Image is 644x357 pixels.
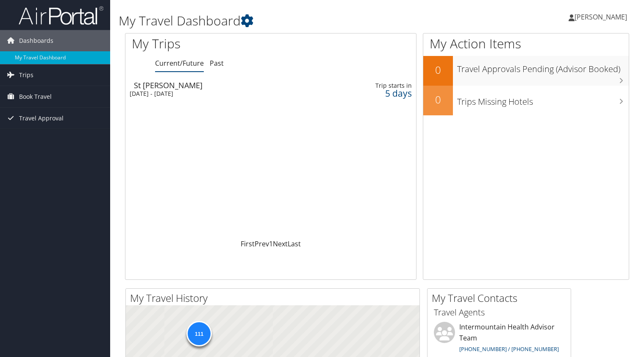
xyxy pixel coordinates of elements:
h3: Trips Missing Hotels [457,92,629,108]
h3: Travel Agents [434,307,564,318]
a: Current/Future [155,59,204,68]
div: 111 [186,321,212,346]
a: 0Trips Missing Hotels [423,86,629,115]
a: 1 [269,239,273,248]
span: Travel Approval [19,108,64,129]
div: Trip starts in [351,82,412,89]
h2: 0 [423,63,453,77]
a: [PERSON_NAME] [569,4,636,30]
h1: My Action Items [423,35,629,53]
a: [PHONE_NUMBER] / [PHONE_NUMBER] [459,345,559,353]
a: Prev [255,239,269,248]
a: Next [273,239,288,248]
a: Past [210,59,224,68]
h2: My Travel History [130,291,419,305]
a: 0Travel Approvals Pending (Advisor Booked) [423,56,629,86]
span: [PERSON_NAME] [575,12,627,22]
span: Dashboards [19,30,53,51]
img: airportal-logo.png [19,6,103,25]
a: Last [288,239,301,248]
div: [DATE] - [DATE] [130,90,318,98]
h3: Travel Approvals Pending (Advisor Booked) [457,59,629,75]
span: Trips [19,64,33,86]
h2: My Travel Contacts [432,291,571,305]
a: First [241,239,255,248]
span: Book Travel [19,86,52,107]
h1: My Trips [132,35,289,53]
div: 5 days [351,89,412,97]
h1: My Travel Dashboard [119,12,463,30]
div: St [PERSON_NAME] [134,81,322,89]
h2: 0 [423,92,453,107]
